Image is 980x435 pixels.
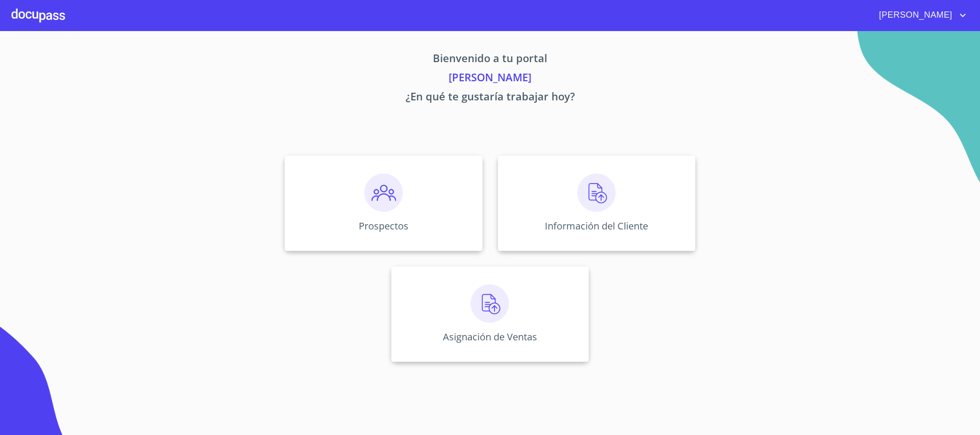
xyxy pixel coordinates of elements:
p: Prospectos [359,219,408,232]
p: [PERSON_NAME] [196,69,785,88]
p: ¿En qué te gustaría trabajar hoy? [196,88,785,108]
img: carga.png [577,174,616,212]
button: account of current user [872,8,969,23]
p: Asignación de Ventas [443,330,537,343]
img: carga.png [471,284,509,323]
span: [PERSON_NAME] [872,8,957,23]
p: Información del Cliente [545,219,648,232]
p: Bienvenido a tu portal [196,50,785,69]
img: prospectos.png [364,174,403,212]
